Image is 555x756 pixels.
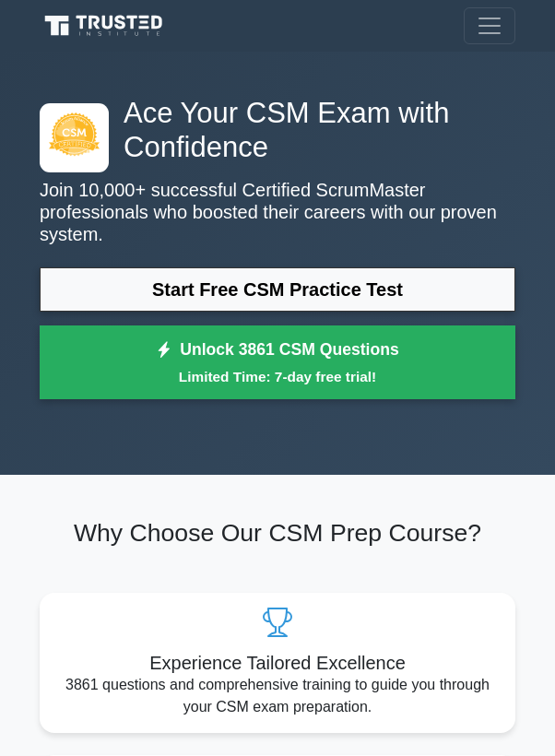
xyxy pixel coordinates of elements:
h2: Why Choose Our CSM Prep Course? [40,519,515,549]
h1: Ace Your CSM Exam with Confidence [40,96,515,164]
h5: Experience Tailored Excellence [54,652,501,674]
p: Join 10,000+ successful Certified ScrumMaster professionals who boosted their careers with our pr... [40,179,515,245]
p: 3861 questions and comprehensive training to guide you through your CSM exam preparation. [54,674,501,718]
a: Unlock 3861 CSM QuestionsLimited Time: 7-day free trial! [40,325,515,399]
a: Start Free CSM Practice Test [40,267,515,312]
button: Toggle navigation [464,7,515,44]
small: Limited Time: 7-day free trial! [63,366,492,387]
